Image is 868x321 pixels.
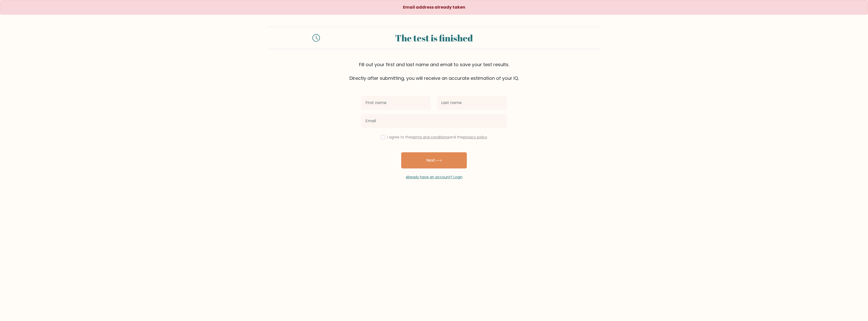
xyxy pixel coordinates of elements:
label: I agree to the and the [387,135,487,140]
div: Fill out your first and last name and email to save your test results. Directly after submitting,... [267,61,601,82]
input: First name [361,96,431,110]
div: The test is finished [326,31,542,45]
a: terms and conditions [411,135,449,140]
input: Last name [437,96,507,110]
button: Next [401,152,467,168]
a: privacy policy [463,135,487,140]
input: Email [361,114,507,128]
a: Already have an account? Login [406,175,463,180]
strong: Email address already taken [403,4,465,10]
